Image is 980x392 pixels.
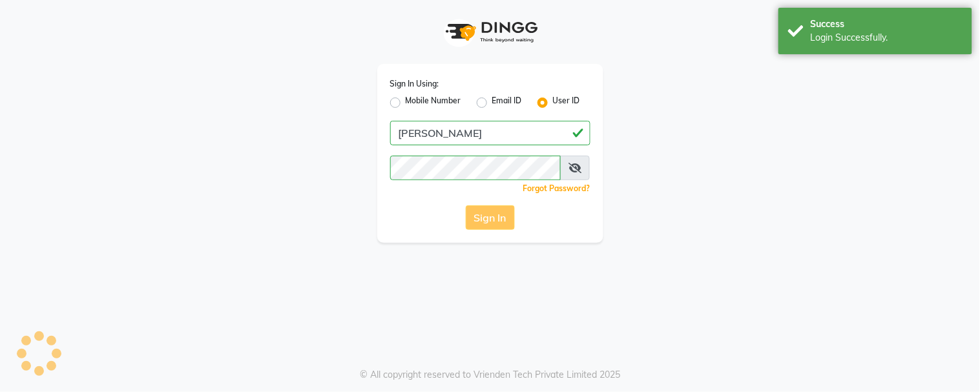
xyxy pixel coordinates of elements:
[811,31,963,45] div: Login Successfully.
[523,183,590,193] a: Forgot Password?
[390,156,561,180] input: Username
[811,17,963,31] div: Success
[492,95,522,110] label: Email ID
[406,95,461,110] label: Mobile Number
[553,95,580,110] label: User ID
[390,121,590,145] input: Username
[439,13,542,51] img: logo1.svg
[390,78,439,90] label: Sign In Using:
